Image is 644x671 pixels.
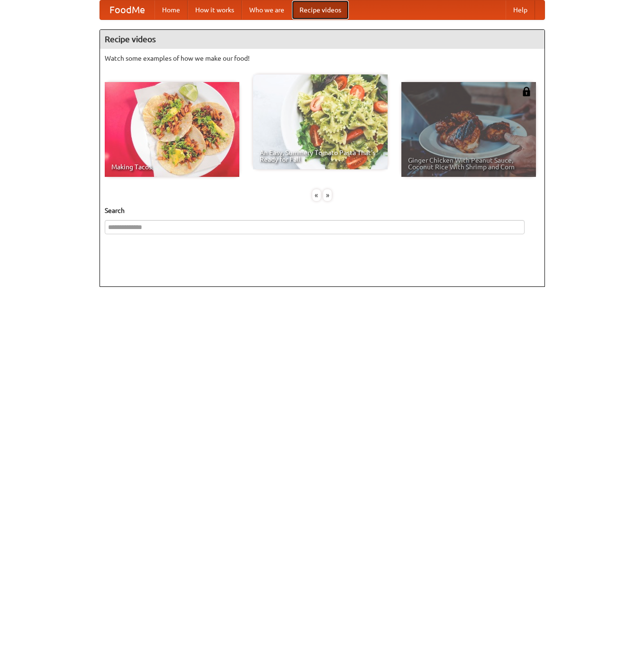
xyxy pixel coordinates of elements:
img: 483408.png [522,87,531,96]
div: » [323,189,332,201]
a: Recipe videos [292,0,349,19]
p: Watch some examples of how we make our food! [105,54,540,63]
a: Who we are [242,0,292,19]
h4: Recipe videos [100,30,544,49]
span: An Easy, Summery Tomato Pasta That's Ready for Fall [260,149,381,163]
div: « [312,189,321,201]
a: Making Tacos [105,82,239,177]
span: Making Tacos [111,164,233,170]
a: An Easy, Summery Tomato Pasta That's Ready for Fall [253,74,388,169]
a: FoodMe [100,0,154,19]
a: How it works [188,0,242,19]
a: Help [506,0,535,19]
a: Home [154,0,188,19]
h5: Search [105,206,540,215]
